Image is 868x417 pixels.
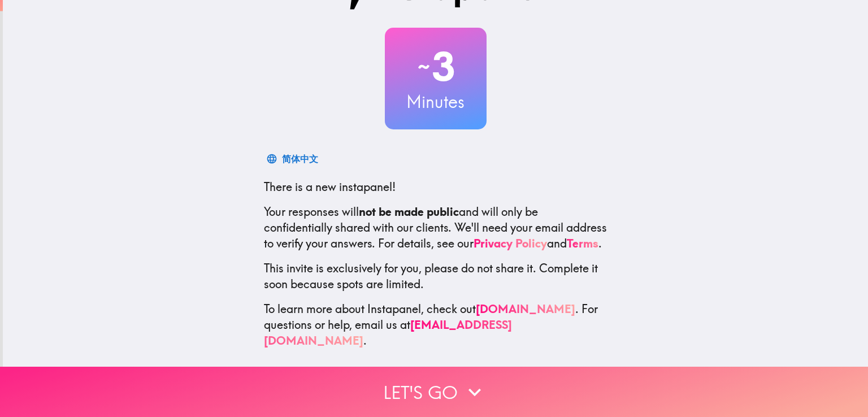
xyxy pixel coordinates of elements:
h3: Minutes [385,90,487,114]
p: Your responses will and will only be confidentially shared with our clients. We'll need your emai... [264,204,607,251]
a: Privacy Policy [474,236,547,250]
p: This invite is exclusively for you, please do not share it. Complete it soon because spots are li... [264,260,607,292]
a: Terms [567,236,598,250]
a: [DOMAIN_NAME] [476,302,575,316]
a: [EMAIL_ADDRESS][DOMAIN_NAME] [264,318,512,347]
h2: 3 [385,44,487,90]
div: 简体中文 [282,151,318,167]
span: There is a new instapanel! [264,180,396,194]
button: 简体中文 [264,147,323,170]
span: ~ [416,50,432,84]
p: To learn more about Instapanel, check out . For questions or help, email us at . [264,301,607,349]
b: not be made public [359,205,459,219]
